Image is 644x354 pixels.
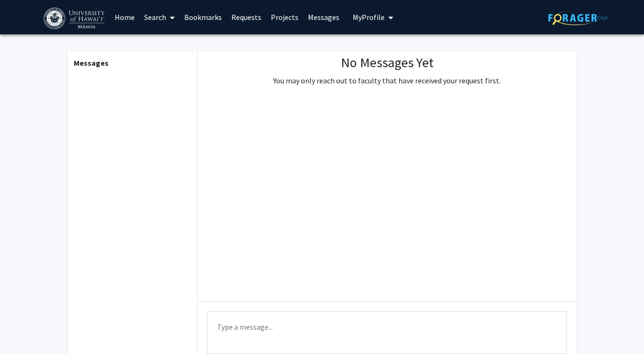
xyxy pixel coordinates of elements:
img: ForagerOne Logo [548,10,608,25]
a: Home [110,0,139,34]
p: You may only reach out to faculty that have received your request first. [273,75,501,86]
a: Search [139,0,179,34]
a: Bookmarks [179,0,227,34]
a: Messages [303,0,344,34]
b: Messages [74,58,109,68]
h1: No Messages Yet [273,55,501,71]
iframe: Chat [7,311,40,347]
textarea: Message [207,311,567,354]
span: My Profile [353,12,385,22]
a: Projects [266,0,303,34]
img: University of Hawaiʻi at Mānoa Logo [44,8,107,29]
a: Requests [227,0,266,34]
